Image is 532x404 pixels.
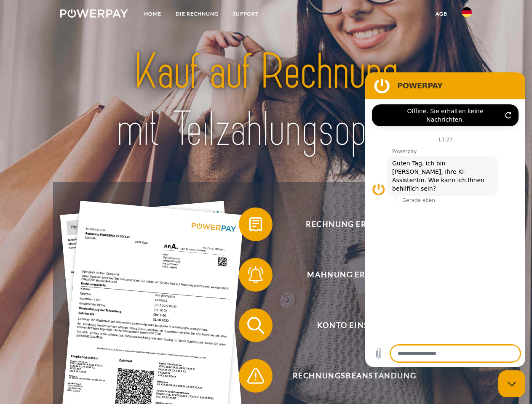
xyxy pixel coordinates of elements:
[245,315,266,336] img: qb_search.svg
[239,359,458,393] button: Rechnungsbeanstandung
[239,308,458,342] button: Konto einsehen
[251,359,457,393] span: Rechnungsbeanstandung
[80,40,452,161] img: title-powerpay_de.svg
[251,207,457,241] span: Rechnung erhalten?
[245,264,266,285] img: qb_bell.svg
[428,6,454,21] a: agb
[239,207,458,241] button: Rechnung erhalten?
[462,7,472,17] img: de
[60,9,128,18] img: logo-powerpay-white.svg
[168,6,226,21] a: DIE RECHNUNG
[239,258,458,292] button: Mahnung erhalten?
[226,6,266,21] a: SUPPORT
[251,258,457,292] span: Mahnung erhalten?
[251,308,457,342] span: Konto einsehen
[498,370,525,397] iframe: Schaltfläche zum Öffnen des Messaging-Fensters; Konversation läuft
[365,72,525,367] iframe: Messaging-Fenster
[137,6,168,21] a: Home
[245,365,266,386] img: qb_warning.svg
[245,214,266,235] img: qb_bill.svg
